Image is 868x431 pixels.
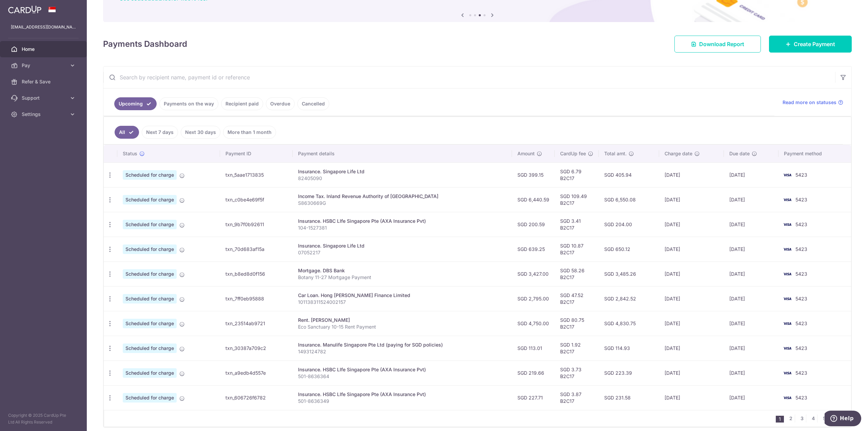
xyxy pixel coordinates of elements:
a: 4 [809,414,817,423]
nav: pager [776,410,851,427]
td: [DATE] [659,162,724,187]
span: CardUp fee [560,150,586,157]
p: 07052217 [298,249,507,256]
iframe: Opens a widget where you can find more information [825,411,861,428]
td: [DATE] [659,212,724,237]
span: 5423 [795,320,807,326]
td: txn_23514ab9721 [220,311,293,336]
div: Insurance. Manulife Singapore Pte Ltd (paying for SGD policies) [298,341,507,348]
img: Bank Card [781,171,794,179]
a: More than 1 month [223,126,276,139]
td: [DATE] [659,336,724,360]
img: Bank Card [781,369,794,377]
td: [DATE] [724,212,778,237]
p: 82405090 [298,175,507,182]
img: Bank Card [781,270,794,278]
span: Scheduled for charge [123,170,177,180]
th: Payment ID [220,145,293,162]
td: SGD 3,427.00 [512,261,555,286]
th: Payment method [778,145,851,162]
td: txn_b8ed8d0f156 [220,261,293,286]
img: Bank Card [781,394,794,402]
p: Eco Sanctuary 10-15 Rent Payment [298,324,507,330]
td: txn_606726f6782 [220,385,293,410]
span: 5423 [795,395,807,400]
p: 501-8636364 [298,373,507,380]
div: Insurance. Singapore Life Ltd [298,242,507,249]
td: SGD 405.94 [599,162,659,187]
span: Support [22,95,66,101]
div: Mortgage. DBS Bank [298,267,507,274]
a: Payments on the way [159,97,218,110]
div: Rent. [PERSON_NAME] [298,317,507,324]
span: Scheduled for charge [123,294,177,303]
p: Botany 11-27 Mortgage Payment [298,274,507,281]
td: [DATE] [724,360,778,385]
td: SGD 227.71 [512,385,555,410]
td: SGD 3,485.26 [599,261,659,286]
span: 5423 [795,246,807,252]
span: Read more on statuses [783,99,836,106]
td: SGD 6.79 B2C17 [555,162,599,187]
td: SGD 1.92 B2C17 [555,336,599,360]
span: Scheduled for charge [123,220,177,229]
td: [DATE] [659,187,724,212]
td: txn_5aae1713835 [220,162,293,187]
span: Home [22,46,66,53]
span: 5423 [795,345,807,351]
td: SGD 109.49 B2C17 [555,187,599,212]
a: Download Report [674,36,761,53]
input: Search by recipient name, payment id or reference [103,66,835,88]
p: 1493124782 [298,348,507,355]
td: SGD 3.73 B2C17 [555,360,599,385]
td: txn_70d683af15a [220,237,293,261]
img: Bank Card [781,220,794,229]
span: 5423 [795,296,807,301]
td: SGD 200.59 [512,212,555,237]
div: Car Loan. Hong [PERSON_NAME] Finance Limited [298,292,507,299]
a: Create Payment [769,36,852,53]
td: SGD 47.52 B2C17 [555,286,599,311]
td: SGD 113.01 [512,336,555,360]
span: Scheduled for charge [123,269,177,279]
span: Scheduled for charge [123,368,177,378]
li: 1 [776,416,784,423]
td: SGD 2,795.00 [512,286,555,311]
div: Income Tax. Inland Revenue Authority of [GEOGRAPHIC_DATA] [298,193,507,200]
span: 5423 [795,370,807,376]
span: Scheduled for charge [123,344,177,353]
img: Bank Card [781,245,794,253]
p: 501-8636349 [298,398,507,405]
td: [DATE] [724,385,778,410]
span: 5423 [795,221,807,227]
span: Charge date [665,150,692,157]
span: 5423 [795,172,807,178]
p: 104-1527381 [298,224,507,231]
td: txn_a9edb4d557e [220,360,293,385]
div: Insurance. HSBC LIfe Singapore Pte (AXA Insurance Pvt) [298,391,507,398]
div: Insurance. Singapore Life Ltd [298,168,507,175]
div: Insurance. HSBC LIfe Singapore Pte (AXA Insurance Pvt) [298,218,507,224]
td: SGD 6,550.08 [599,187,659,212]
td: [DATE] [724,261,778,286]
a: All [115,126,139,139]
td: txn_30387a709c2 [220,336,293,360]
span: 5423 [795,197,807,202]
span: Scheduled for charge [123,393,177,403]
span: Download Report [699,40,744,48]
td: SGD 4,830.75 [599,311,659,336]
a: 2 [787,414,795,423]
td: txn_c0be4e69f5f [220,187,293,212]
a: Cancelled [297,97,329,110]
span: 5423 [795,271,807,277]
td: [DATE] [724,237,778,261]
td: SGD 204.00 [599,212,659,237]
span: Scheduled for charge [123,244,177,254]
td: SGD 639.25 [512,237,555,261]
th: Payment details [293,145,512,162]
span: Scheduled for charge [123,319,177,328]
td: SGD 10.87 B2C17 [555,237,599,261]
a: Upcoming [114,97,157,110]
td: SGD 223.39 [599,360,659,385]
